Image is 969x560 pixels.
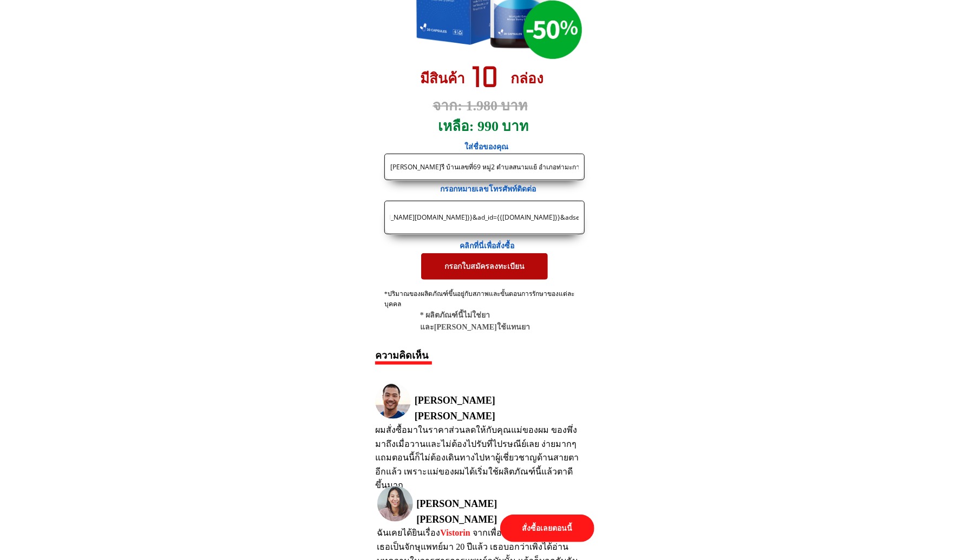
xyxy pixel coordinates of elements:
[440,183,548,195] h3: กรอกหมายเลขโทรศัพท์ติดต่อ
[438,115,535,138] h3: เหลือ: 990 บาท
[375,423,581,492] h3: ผมสั่งซื้อมาในราคาส่วนลดให้กับคุณแม่ของผม ของพึ่งมาถึงเมื่อวานและไม่ต้องไปรับที่ไปรษณีย์เลย ง่ายม...
[433,95,551,117] h3: จาก: 1.980 บาท
[441,528,470,537] span: Vistorin
[420,309,565,334] div: * ผลิตภัณฑ์นี้ไม่ใช่ยาและ[PERSON_NAME]ใช้แทนยา
[384,289,585,320] div: *ปริมาณของผลิตภัณฑ์ขึ้นอยู่กับสภาพและขั้นตอนการรักษาของแต่ละบุคคล
[500,515,594,542] p: สั่งซื้อเลยตอนนี้
[420,68,556,90] h3: มีสินค้า กล่อง
[415,393,523,424] h3: [PERSON_NAME] [PERSON_NAME]
[417,496,525,528] h3: [PERSON_NAME][PERSON_NAME]
[375,347,483,363] h3: ความคิดเห็น
[388,154,581,180] input: ชื่อ-นามสกุล
[460,240,524,252] h3: คลิกที่นี่เพื่อสั่งซื้อ
[465,143,509,151] span: ใส่ชื่อของคุณ
[388,201,581,234] input: เบอร์โทรศัพท์
[421,253,548,279] p: กรอกใบสมัครลงทะเบียน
